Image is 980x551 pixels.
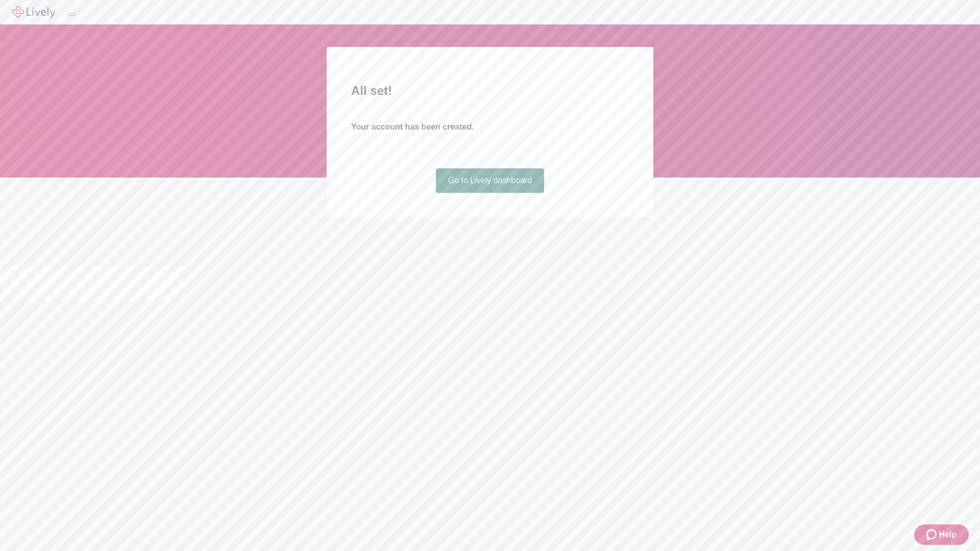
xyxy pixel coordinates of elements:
[351,82,629,100] h2: All set!
[67,13,76,16] button: Log out
[926,529,939,541] svg: Zendesk support icon
[939,529,957,541] span: Help
[914,524,969,545] button: Zendesk support iconHelp
[12,6,55,18] img: Lively
[351,121,629,133] h4: Your account has been created.
[436,168,545,193] a: Go to Lively dashboard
